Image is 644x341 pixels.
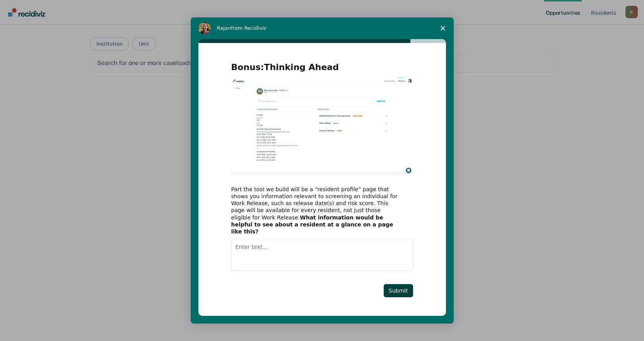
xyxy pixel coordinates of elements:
span: Rajan [217,25,231,31]
div: Part the tool we build will be a “resident profile” page that shows you information relevant to s... [231,186,401,235]
span: from Recidiviz [231,25,266,31]
h2: Bonus: [231,62,413,77]
span: Close survey [432,17,454,39]
button: Submit [384,284,413,297]
b: Thinking Ahead [264,62,339,72]
b: What information would be helpful to see about a resident at a glance on a page like this? [231,214,393,235]
textarea: Enter text... [231,239,413,271]
img: Profile image for Rajan [198,22,211,34]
